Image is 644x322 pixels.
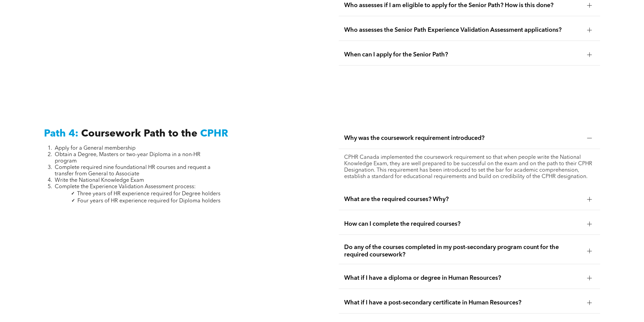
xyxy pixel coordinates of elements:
span: When can I apply for the Senior Path? [344,51,582,58]
span: How can I complete the required courses? [344,220,582,228]
span: Write the National Knowledge Exam [55,178,144,183]
span: Four years of HR experience required for Diploma holders [77,198,220,204]
span: Who assesses if I am eligible to apply for the Senior Path? How is this done? [344,2,582,9]
span: What if I have a post-secondary certificate in Human Resources? [344,299,582,306]
span: Who assesses the Senior Path Experience Validation Assessment applications? [344,26,582,34]
span: Coursework Path to the [81,129,197,139]
span: Complete required nine foundational HR courses and request a transfer from General to Associate [55,165,211,177]
span: Complete the Experience Validation Assessment process: [55,184,196,190]
span: Why was the coursework requirement introduced? [344,134,582,142]
span: CPHR [200,129,228,139]
p: CPHR Canada implemented the coursework requirement so that when people write the National Knowled... [344,154,595,180]
span: Apply for a General membership [55,146,136,151]
span: Do any of the courses completed in my post-secondary program count for the required coursework? [344,244,582,258]
span: Obtain a Degree, Masters or two-year Diploma in a non-HR program [55,152,200,164]
span: Path 4: [44,129,78,139]
span: What are the required courses? Why? [344,196,582,203]
span: What if I have a diploma or degree in Human Resources? [344,274,582,282]
span: Three years of HR experience required for Degree holders [77,191,220,197]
